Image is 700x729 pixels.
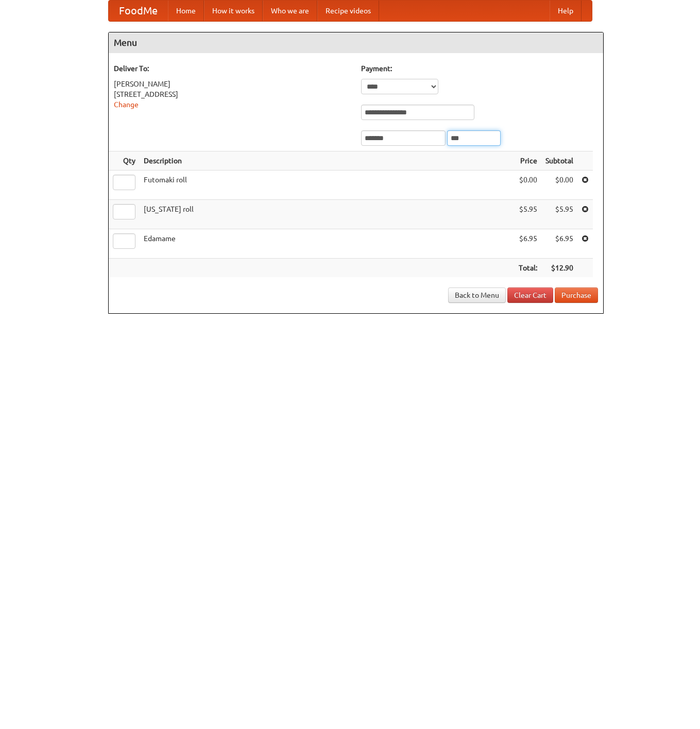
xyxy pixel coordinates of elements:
button: Purchase [555,287,598,303]
td: [US_STATE] roll [140,200,515,229]
td: Futomaki roll [140,171,515,200]
td: $6.95 [541,229,577,259]
td: $6.95 [515,229,541,259]
a: Clear Cart [507,287,553,303]
h5: Payment: [361,63,598,74]
h5: Deliver To: [114,63,351,74]
a: Recipe videos [317,1,379,21]
a: Help [550,1,582,21]
td: $0.00 [541,171,577,200]
th: $12.90 [541,259,577,278]
th: Price [515,151,541,171]
h4: Menu [109,32,603,53]
a: Back to Menu [448,287,506,303]
a: Who we are [263,1,317,21]
div: [PERSON_NAME] [114,79,351,89]
a: Change [114,100,139,109]
th: Description [140,151,515,171]
div: [STREET_ADDRESS] [114,89,351,99]
a: Home [168,1,204,21]
td: Edamame [140,229,515,259]
td: $5.95 [541,200,577,229]
td: $5.95 [515,200,541,229]
a: How it works [204,1,263,21]
th: Subtotal [541,151,577,171]
a: FoodMe [109,1,168,21]
td: $0.00 [515,171,541,200]
th: Total: [515,259,541,278]
th: Qty [109,151,140,171]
